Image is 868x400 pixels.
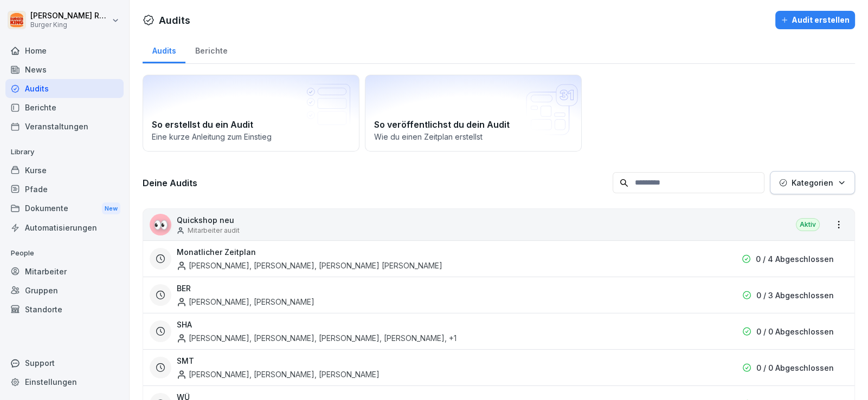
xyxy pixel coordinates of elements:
[374,131,573,142] p: Wie du einen Zeitplan erstellst
[30,21,110,29] p: Burger King
[177,214,240,226] p: Quickshop neu
[792,177,833,188] p: Kategorien
[143,177,607,189] h3: Deine Audits
[5,218,124,237] a: Automatisierungen
[152,131,350,142] p: Eine kurze Anleitung zum Einstieg
[5,353,124,372] div: Support
[5,199,124,219] div: Dokumente
[188,226,240,235] p: Mitarbeiter audit
[159,13,190,28] h1: Audits
[185,36,237,63] a: Berichte
[5,372,124,391] a: Einstellungen
[374,118,573,131] h2: So veröffentlichst du dein Audit
[5,41,124,60] a: Home
[177,319,192,330] h3: SHA
[177,296,314,307] div: [PERSON_NAME], [PERSON_NAME]
[756,362,834,373] p: 0 / 0 Abgeschlossen
[5,199,124,219] a: DokumenteNew
[177,246,256,258] h3: Monatlicher Zeitplan
[365,75,582,152] a: So veröffentlichst du dein AuditWie du einen Zeitplan erstellst
[177,355,194,366] h3: SMT
[5,161,124,180] a: Kurse
[5,143,124,161] p: Library
[756,326,834,337] p: 0 / 0 Abgeschlossen
[30,11,110,21] p: [PERSON_NAME] Rohrich
[143,36,185,63] a: Audits
[177,260,442,271] div: [PERSON_NAME], [PERSON_NAME], [PERSON_NAME] [PERSON_NAME]
[756,253,834,265] p: 0 / 4 Abgeschlossen
[177,283,191,294] h3: BER
[143,75,359,152] a: So erstellst du ein AuditEine kurze Anleitung zum Einstieg
[5,98,124,117] a: Berichte
[150,214,171,235] div: 👀
[781,14,850,26] div: Audit erstellen
[775,11,855,29] button: Audit erstellen
[152,118,350,131] h2: So erstellst du ein Audit
[177,332,456,344] div: [PERSON_NAME], [PERSON_NAME], [PERSON_NAME], [PERSON_NAME] , +1
[5,281,124,300] a: Gruppen
[5,60,124,79] a: News
[5,79,124,98] a: Audits
[5,180,124,199] a: Pfade
[756,290,834,301] p: 0 / 3 Abgeschlossen
[770,171,855,194] button: Kategorien
[177,369,380,380] div: [PERSON_NAME], [PERSON_NAME], [PERSON_NAME]
[5,262,124,281] a: Mitarbeiter
[796,218,820,231] div: Aktiv
[5,117,124,136] a: Veranstaltungen
[5,245,124,262] p: People
[5,300,124,319] a: Standorte
[102,202,120,215] div: New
